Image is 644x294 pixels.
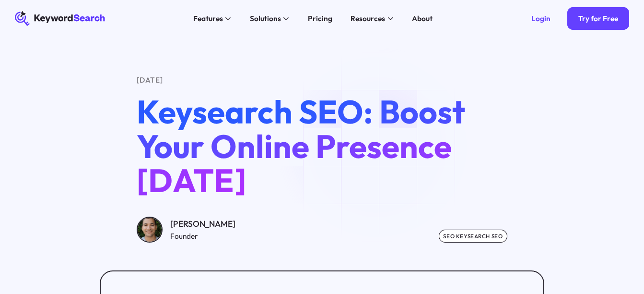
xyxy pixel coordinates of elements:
[578,14,618,23] div: Try for Free
[137,74,507,86] div: [DATE]
[308,13,332,24] div: Pricing
[567,7,629,29] a: Try for Free
[351,13,385,24] div: Resources
[407,11,438,26] a: About
[137,91,465,201] span: Keysearch SEO: Boost Your Online Presence [DATE]
[439,230,507,243] div: SEO keysearch seo
[250,13,281,24] div: Solutions
[412,13,433,24] div: About
[193,13,223,24] div: Features
[531,14,550,23] div: Login
[302,11,338,26] a: Pricing
[520,7,562,29] a: Login
[170,218,235,231] div: [PERSON_NAME]
[170,231,235,242] div: Founder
